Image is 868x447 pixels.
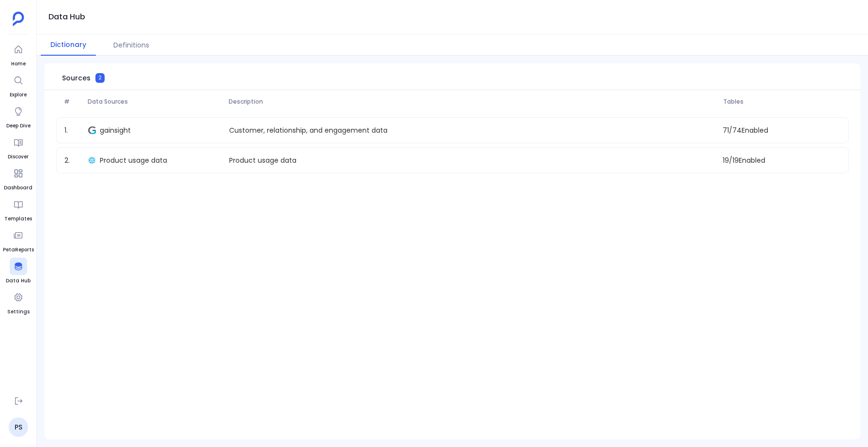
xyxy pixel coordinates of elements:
span: Data Sources [84,98,225,106]
span: Deep Dive [6,122,31,130]
span: 1 . [61,125,84,136]
span: 71 / 74 Enabled [719,125,844,136]
span: 2 . [61,155,84,166]
button: Definitions [104,34,159,56]
span: Templates [4,215,32,223]
a: Deep Dive [6,103,31,130]
a: Explore [10,72,27,99]
a: Data Hub [6,258,31,285]
span: PetaReports [3,246,34,254]
span: gainsight [100,125,131,135]
span: Product usage data [100,155,167,165]
span: # [60,98,84,106]
button: Dictionary [41,34,96,56]
h1: Data Hub [48,10,85,24]
a: Home [10,41,27,68]
span: Tables [719,98,845,106]
p: Product usage data [225,155,300,166]
span: Home [10,60,27,68]
span: Settings [7,308,30,316]
a: Dashboard [4,165,32,192]
a: Settings [7,289,30,316]
span: Description [225,98,719,106]
span: Discover [8,153,29,161]
span: Data Hub [6,277,31,285]
span: Dashboard [4,184,32,192]
span: Explore [10,91,27,99]
a: PetaReports [3,227,34,254]
span: 2 [95,73,105,83]
a: Discover [8,134,29,161]
p: Customer, relationship, and engagement data [225,125,391,136]
a: Templates [4,196,32,223]
span: Sources [62,73,91,83]
span: 19 / 19 Enabled [719,155,844,166]
img: petavue logo [13,12,24,26]
a: PS [9,417,28,437]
